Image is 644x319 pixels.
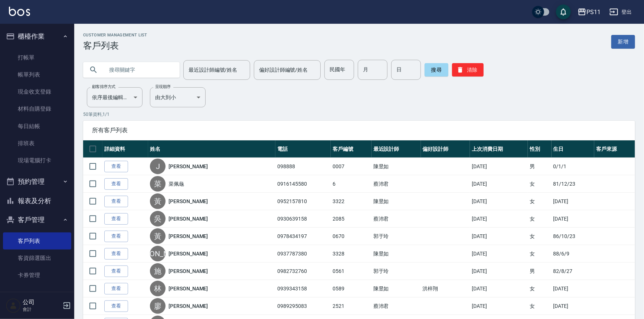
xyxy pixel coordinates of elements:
[275,158,331,175] td: 098888
[150,246,166,261] div: [PERSON_NAME]
[470,245,528,263] td: [DATE]
[83,33,147,38] h2: Customer Management List
[372,297,421,315] td: 蔡沛君
[421,140,470,158] th: 偏好設計師
[92,127,626,134] span: 所有客戶列表
[528,210,551,228] td: 女
[169,232,208,240] a: [PERSON_NAME]
[528,228,551,245] td: 女
[331,280,372,297] td: 0589
[611,35,635,49] a: 新增
[150,281,166,296] div: 林
[150,193,166,209] div: 黃
[3,118,71,135] a: 每日結帳
[331,158,372,175] td: 0007
[372,193,421,210] td: 陳昱如
[552,228,595,245] td: 86/10/23
[3,267,71,284] a: 卡券管理
[169,302,208,310] a: [PERSON_NAME]
[83,40,147,51] h3: 客戶列表
[470,263,528,280] td: [DATE]
[3,172,71,191] button: 預約管理
[552,140,595,158] th: 生日
[3,287,71,306] button: 行銷工具
[331,245,372,263] td: 3328
[155,84,171,89] label: 呈現順序
[528,297,551,315] td: 女
[528,280,551,297] td: 女
[331,193,372,210] td: 3322
[372,280,421,297] td: 陳昱如
[470,210,528,228] td: [DATE]
[23,306,61,313] p: 會計
[3,232,71,250] a: 客戶列表
[594,140,635,158] th: 客戶來源
[104,231,128,242] a: 查看
[552,280,595,297] td: [DATE]
[470,228,528,245] td: [DATE]
[150,263,166,279] div: 施
[87,87,143,107] div: 依序最後編輯時間
[169,267,208,275] a: [PERSON_NAME]
[552,193,595,210] td: [DATE]
[528,140,551,158] th: 性別
[104,283,128,294] a: 查看
[104,161,128,172] a: 查看
[331,210,372,228] td: 2085
[470,193,528,210] td: [DATE]
[372,158,421,175] td: 陳昱如
[83,111,635,118] p: 50 筆資料, 1 / 1
[421,280,470,297] td: 洪梓翔
[104,178,128,190] a: 查看
[575,4,604,20] button: PS11
[104,266,128,277] a: 查看
[150,298,166,314] div: 廖
[150,176,166,192] div: 菜
[552,245,595,263] td: 88/6/9
[275,245,331,263] td: 0937787380
[552,210,595,228] td: [DATE]
[528,158,551,175] td: 男
[372,210,421,228] td: 蔡沛君
[331,228,372,245] td: 0670
[275,140,331,158] th: 電話
[104,60,174,80] input: 搜尋關鍵字
[150,211,166,227] div: 吳
[452,63,484,77] button: 清除
[470,158,528,175] td: [DATE]
[169,285,208,292] a: [PERSON_NAME]
[470,280,528,297] td: [DATE]
[9,7,30,16] img: Logo
[552,263,595,280] td: 82/8/27
[6,298,21,313] img: Person
[425,63,448,77] button: 搜尋
[102,140,148,158] th: 詳細資料
[552,175,595,193] td: 81/12/23
[528,193,551,210] td: 女
[607,5,635,19] button: 登出
[3,210,71,230] button: 客戶管理
[275,263,331,280] td: 0982732760
[372,263,421,280] td: 郭于玲
[528,175,551,193] td: 女
[104,213,128,225] a: 查看
[470,175,528,193] td: [DATE]
[3,66,71,83] a: 帳單列表
[372,140,421,158] th: 最近設計師
[169,250,208,257] a: [PERSON_NAME]
[470,297,528,315] td: [DATE]
[331,140,372,158] th: 客戶編號
[150,159,166,174] div: J
[275,228,331,245] td: 0978434197
[552,297,595,315] td: [DATE]
[552,158,595,175] td: 0/1/1
[150,87,206,107] div: 由大到小
[275,210,331,228] td: 0930639158
[275,175,331,193] td: 0916145580
[331,297,372,315] td: 2521
[3,135,71,152] a: 排班表
[92,84,115,89] label: 顧客排序方式
[3,27,71,46] button: 櫃檯作業
[104,300,128,312] a: 查看
[331,263,372,280] td: 0561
